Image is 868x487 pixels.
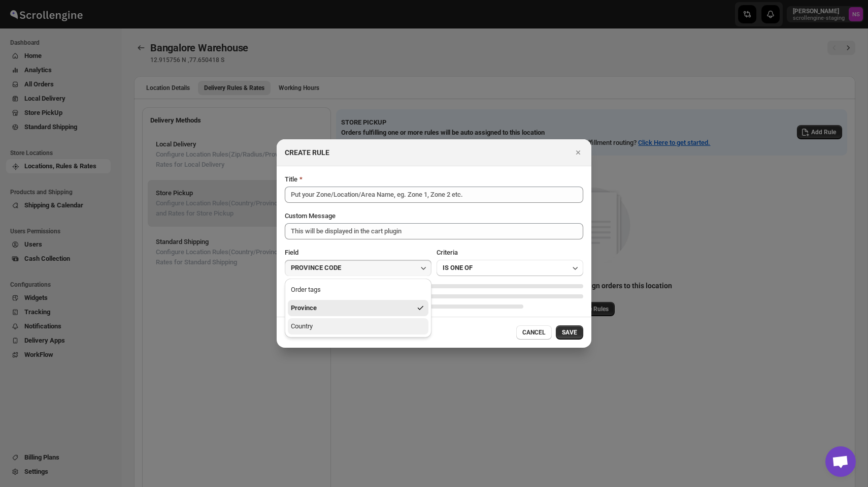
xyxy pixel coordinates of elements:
[285,187,583,203] input: Put your Zone/Location/Area Name, eg. Zone 1, Zone 2 etc.
[437,260,583,276] button: IS ONE OF
[291,285,321,295] div: Order tags
[285,147,329,158] h2: CREATE RULE
[291,303,317,313] div: Province
[291,263,341,273] span: PROVINCE CODE
[516,325,552,340] button: CANCEL
[291,321,313,331] div: Country
[288,300,428,316] button: Province
[571,145,585,160] button: Close
[288,282,428,298] button: Order tags
[285,175,297,183] span: Title
[556,325,583,340] button: SAVE
[285,212,336,220] span: Custom Message
[285,260,431,276] button: PROVINCE CODE
[437,248,458,258] p: Criteria
[562,328,577,337] span: SAVE
[285,248,298,258] p: Field
[443,263,473,273] span: IS ONE OF
[288,318,428,334] button: Country
[522,328,546,337] span: CANCEL
[825,446,856,477] div: Open chat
